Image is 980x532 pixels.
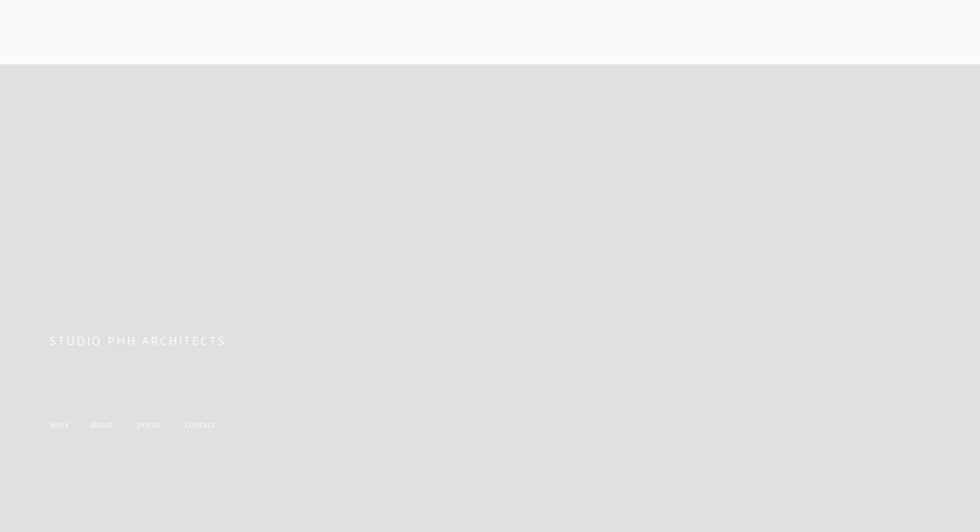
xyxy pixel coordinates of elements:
a: about [90,419,113,430]
a: contact [185,419,215,430]
span: STUDIO PHH ARCHITECTS [50,333,226,348]
a: press [137,419,160,430]
a: work [50,419,69,430]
